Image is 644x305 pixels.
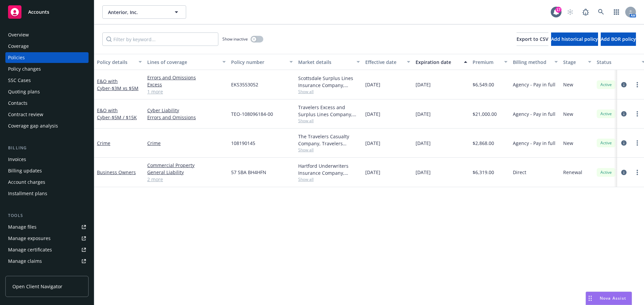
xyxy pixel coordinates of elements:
button: Add BOR policy [601,32,636,46]
a: Account charges [5,177,89,187]
span: Renewal [563,169,582,176]
div: Billing updates [8,165,42,176]
a: circleInformation [620,81,628,89]
button: Nova Assist [586,292,632,305]
span: Nova Assist [600,295,626,301]
span: [DATE] [416,140,431,147]
a: Policy changes [5,64,89,74]
span: Add BOR policy [601,36,636,42]
span: Add historical policy [551,36,598,42]
span: TEO-108096184-00 [231,110,273,118]
a: Accounts [5,3,89,21]
a: Coverage gap analysis [5,121,89,131]
div: Hartford Underwriters Insurance Company, Hartford Insurance Group [298,162,360,176]
span: Show all [298,176,360,182]
div: Contract review [8,109,43,120]
a: circleInformation [620,110,628,118]
div: Manage claims [8,256,42,266]
a: Invoices [5,154,89,165]
a: Manage claims [5,256,89,266]
div: Scottsdale Surplus Lines Insurance Company, Scottsdale Insurance Company (Nationwide), RT Special... [298,75,360,89]
div: Lines of coverage [147,59,218,66]
span: $6,549.00 [473,81,494,88]
div: Premium [473,59,500,66]
div: Contacts [8,98,28,108]
button: Policy number [228,54,296,70]
div: Manage exposures [8,233,51,244]
div: Billing [5,145,89,151]
input: Filter by keyword... [102,32,218,46]
span: Active [599,169,613,175]
a: Search [594,5,608,19]
a: more [633,110,641,118]
a: Excess [147,81,226,88]
div: Status [597,59,638,66]
span: [DATE] [416,169,431,176]
span: Active [599,82,613,88]
span: [DATE] [365,110,380,118]
a: E&O with Cyber [97,78,139,91]
span: - $3M xs $5M [110,85,139,91]
a: Start snowing [563,5,577,19]
span: Manage exposures [5,233,89,244]
a: Quoting plans [5,86,89,97]
div: Expiration date [416,59,460,66]
div: Travelers Excess and Surplus Lines Company, Travelers Insurance, RT Specialty Insurance Services,... [298,104,360,118]
span: New [563,81,573,88]
span: Active [599,140,613,146]
span: [DATE] [365,81,380,88]
a: Installment plans [5,188,89,199]
span: Anterior, Inc. [108,9,166,16]
div: Policy number [231,59,285,66]
div: Overview [8,29,29,40]
div: Policy changes [8,64,41,74]
div: Billing method [513,59,550,66]
a: circleInformation [620,168,628,176]
a: 2 more [147,176,226,183]
a: E&O with Cyber [97,107,137,121]
a: Errors and Omissions [147,114,226,121]
span: [DATE] [365,169,380,176]
span: 57 SBA BH4HFN [231,169,266,176]
div: Invoices [8,154,26,165]
button: Policy details [94,54,145,70]
button: Expiration date [413,54,470,70]
span: 108190145 [231,140,255,147]
span: Agency - Pay in full [513,140,555,147]
span: Show inactive [222,36,248,42]
div: Installment plans [8,188,47,199]
div: Manage certificates [8,244,52,255]
a: Contract review [5,109,89,120]
span: Accounts [28,9,49,15]
span: New [563,140,573,147]
a: Errors and Omissions [147,74,226,81]
div: Manage files [8,222,37,232]
span: Direct [513,169,526,176]
a: Contacts [5,98,89,108]
div: Tools [5,212,89,219]
span: Show all [298,147,360,153]
a: Overview [5,29,89,40]
div: Manage BORs [8,267,40,278]
div: Stage [563,59,584,66]
div: Coverage gap analysis [8,121,58,131]
a: Report a Bug [579,5,592,19]
a: Business Owners [97,169,136,175]
a: circleInformation [620,139,628,147]
div: Account charges [8,177,45,187]
span: $6,319.00 [473,169,494,176]
button: Billing method [510,54,560,70]
div: 17 [555,7,561,13]
span: - $5M / $15K [110,114,137,121]
a: Manage BORs [5,267,89,278]
div: Effective date [365,59,403,66]
a: Commercial Property [147,162,226,169]
a: SSC Cases [5,75,89,86]
a: 1 more [147,88,226,95]
a: more [633,168,641,176]
a: Coverage [5,41,89,52]
div: The Travelers Casualty Company, Travelers Insurance [298,133,360,147]
span: New [563,110,573,118]
span: Export to CSV [517,36,548,42]
a: General Liability [147,169,226,176]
